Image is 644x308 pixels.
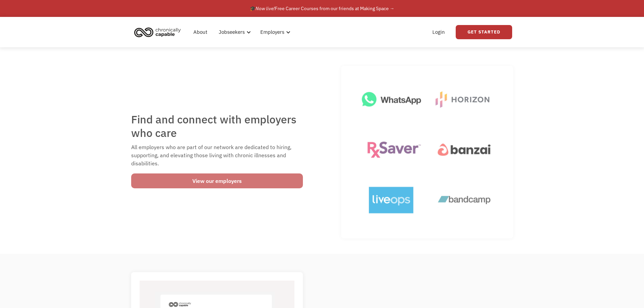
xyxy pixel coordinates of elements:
div: Jobseekers [215,21,253,43]
h1: Find and connect with employers who care [131,113,303,140]
a: Login [428,21,449,43]
img: Chronically Capable logo [132,25,183,40]
a: View our employers [131,173,303,188]
div: 🎓 Free Career Courses from our friends at Making Space → [250,4,395,13]
a: Get Started [456,25,512,39]
div: Employers [256,21,292,43]
a: home [132,25,186,40]
em: Now live! [256,5,275,11]
div: Jobseekers [219,28,245,36]
div: All employers who are part of our network are dedicated to hiring, supporting, and elevating thos... [131,143,303,167]
a: About [189,21,211,43]
div: Employers [260,28,284,36]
